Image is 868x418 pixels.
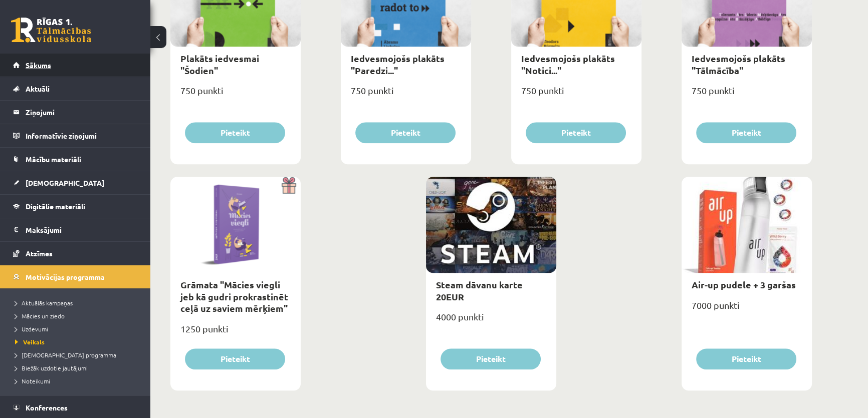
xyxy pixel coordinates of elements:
[15,325,48,333] span: Uzdevumi
[185,122,285,143] button: Pieteikt
[441,348,541,369] button: Pieteikt
[521,53,615,76] a: Iedvesmojošs plakāts "Notici..."
[26,272,105,281] span: Motivācijas programma
[692,53,785,76] a: Iedvesmojošs plakāts "Tālmācība"
[26,178,104,187] span: [DEMOGRAPHIC_DATA]
[26,101,138,124] legend: Ziņojumi
[15,350,140,359] a: [DEMOGRAPHIC_DATA] programma
[696,122,796,143] button: Pieteikt
[13,54,138,77] a: Sākums
[15,364,88,372] span: Biežāk uzdotie jautājumi
[15,351,116,359] span: [DEMOGRAPHIC_DATA] programma
[13,171,138,194] a: [DEMOGRAPHIC_DATA]
[426,308,556,333] div: 4000 punkti
[13,101,138,124] a: Ziņojumi
[15,299,73,307] span: Aktuālās kampaņas
[13,148,138,171] a: Mācību materiāli
[170,320,301,345] div: 1250 punkti
[185,348,285,369] button: Pieteikt
[13,265,138,288] a: Motivācijas programma
[526,122,626,143] button: Pieteikt
[15,337,140,346] a: Veikals
[13,218,138,241] a: Maksājumi
[13,124,138,147] a: Informatīvie ziņojumi
[13,195,138,218] a: Digitālie materiāli
[26,403,68,412] span: Konferences
[26,218,138,241] legend: Maksājumi
[682,82,812,107] div: 750 punkti
[11,18,91,43] a: Rīgas 1. Tālmācības vidusskola
[26,202,85,211] span: Digitālie materiāli
[15,298,140,307] a: Aktuālās kampaņas
[26,124,138,147] legend: Informatīvie ziņojumi
[26,155,81,164] span: Mācību materiāli
[170,82,301,107] div: 750 punkti
[26,249,53,258] span: Atzīmes
[511,82,641,107] div: 750 punkti
[15,376,140,385] a: Noteikumi
[696,348,796,369] button: Pieteikt
[26,61,51,70] span: Sākums
[13,77,138,100] a: Aktuāli
[351,53,445,76] a: Iedvesmojošs plakāts "Paredzi..."
[180,279,288,314] a: Grāmata "Mācies viegli jeb kā gudri prokrastinēt ceļā uz saviem mērķiem"
[278,177,301,194] img: Dāvana ar pārsteigumu
[15,324,140,333] a: Uzdevumi
[13,242,138,265] a: Atzīmes
[26,84,50,93] span: Aktuāli
[15,338,45,346] span: Veikals
[436,279,523,302] a: Steam dāvanu karte 20EUR
[355,122,456,143] button: Pieteikt
[341,82,471,107] div: 750 punkti
[15,312,65,320] span: Mācies un ziedo
[682,297,812,322] div: 7000 punkti
[180,53,259,76] a: Plakāts iedvesmai "Šodien"
[15,311,140,320] a: Mācies un ziedo
[15,363,140,372] a: Biežāk uzdotie jautājumi
[692,279,796,290] a: Air-up pudele + 3 garšas
[15,377,50,385] span: Noteikumi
